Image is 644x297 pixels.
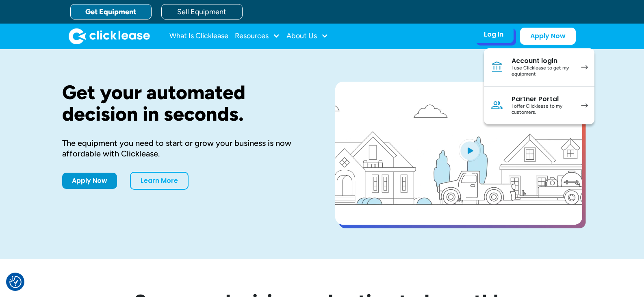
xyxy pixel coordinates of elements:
img: Blue play button logo on a light blue circular background [459,139,481,162]
a: Apply Now [520,28,576,45]
img: Clicklease logo [69,28,150,44]
div: Partner Portal [512,95,573,103]
div: Resources [235,28,280,44]
a: open lightbox [335,82,582,225]
a: Sell Equipment [161,4,243,20]
nav: Log In [484,48,594,124]
div: The equipment you need to start or grow your business is now affordable with Clicklease. [62,138,309,159]
img: Person icon [490,99,503,112]
a: What Is Clicklease [169,28,228,44]
div: Account login [512,57,573,65]
img: arrow [581,65,588,69]
h1: Get your automated decision in seconds. [62,82,309,125]
div: I offer Clicklease to my customers. [512,103,573,116]
img: Bank icon [490,61,503,74]
img: Revisit consent button [9,276,22,288]
a: home [69,28,150,44]
a: Apply Now [62,173,117,189]
a: Get Equipment [70,4,152,20]
button: Consent Preferences [9,276,22,288]
div: I use Clicklease to get my equipment [512,65,573,78]
div: Log In [484,30,503,39]
img: arrow [581,103,588,108]
div: About Us [286,28,328,44]
a: Partner PortalI offer Clicklease to my customers. [484,87,594,124]
a: Account loginI use Clicklease to get my equipment [484,48,594,87]
a: Learn More [130,172,189,190]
